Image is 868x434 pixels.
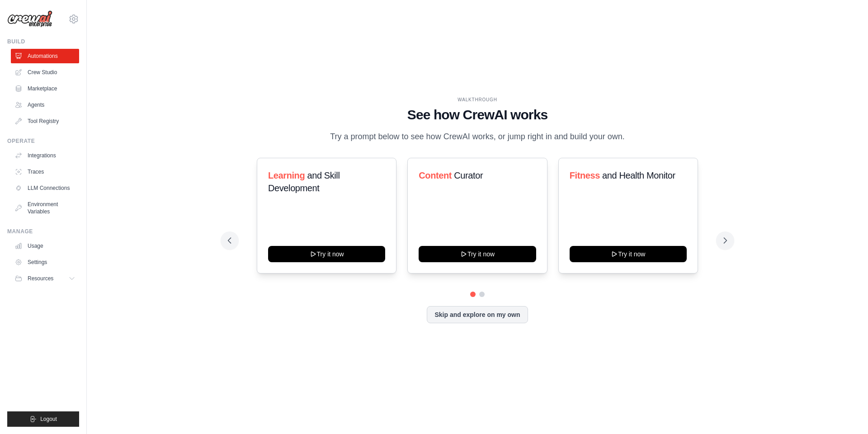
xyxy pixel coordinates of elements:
[11,114,79,128] a: Tool Registry
[325,130,629,143] p: Try a prompt below to see how CrewAI works, or jump right in and build your own.
[11,197,79,219] a: Environment Variables
[11,181,79,195] a: LLM Connections
[11,148,79,163] a: Integrations
[40,415,57,423] span: Logout
[11,271,79,286] button: Resources
[7,10,52,28] img: Logo
[11,98,79,112] a: Agents
[11,81,79,96] a: Marketplace
[419,170,452,180] span: Content
[228,96,727,103] div: WALKTHROUGH
[11,65,79,80] a: Crew Studio
[7,38,79,45] div: Build
[570,170,600,180] span: Fitness
[28,275,53,282] span: Resources
[268,246,385,262] button: Try it now
[7,411,79,427] button: Logout
[228,107,727,123] h1: See how CrewAI works
[427,306,528,323] button: Skip and explore on my own
[268,170,305,180] span: Learning
[570,246,687,262] button: Try it now
[419,246,536,262] button: Try it now
[11,49,79,63] a: Automations
[602,170,675,180] span: and Health Monitor
[454,170,483,180] span: Curator
[7,137,79,145] div: Operate
[7,228,79,235] div: Manage
[11,239,79,253] a: Usage
[11,255,79,269] a: Settings
[11,165,79,179] a: Traces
